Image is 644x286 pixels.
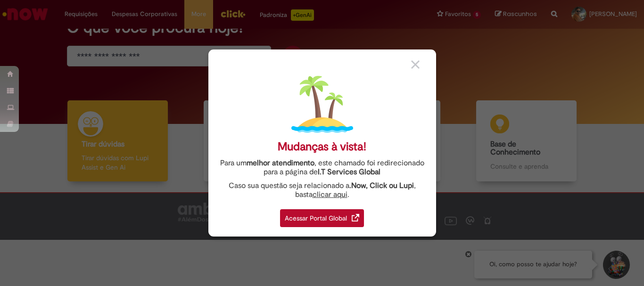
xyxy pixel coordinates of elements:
[318,162,380,177] a: I.T Services Global
[291,74,353,135] img: island.png
[349,181,414,190] strong: .Now, Click ou Lupi
[352,214,359,221] img: redirect_link.png
[313,185,347,199] a: clicar aqui
[215,181,429,199] div: Caso sua questão seja relacionado a , basta .
[411,60,420,69] img: close_button_grey.png
[280,209,364,227] div: Acessar Portal Global
[215,159,429,177] div: Para um , este chamado foi redirecionado para a página de
[278,140,366,154] div: Mudanças à vista!
[247,158,314,168] strong: melhor atendimento
[280,204,364,227] a: Acessar Portal Global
